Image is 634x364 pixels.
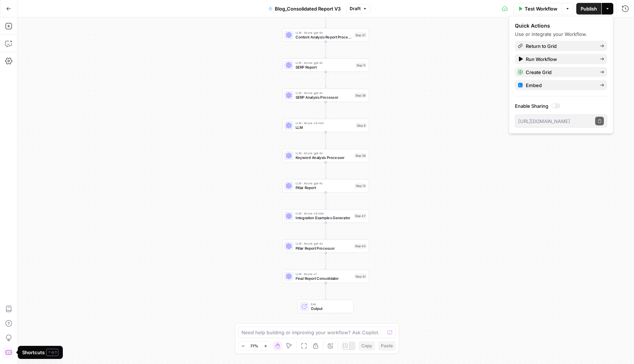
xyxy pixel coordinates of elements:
[296,211,352,216] span: LLM · Azure: o3-mini
[354,33,367,38] div: Step 37
[22,349,58,356] div: Shortcuts
[325,283,327,299] g: Edge from step_41 to end
[346,4,370,13] button: Draft
[296,215,352,221] span: Integration Examples Generator
[325,223,327,239] g: Edge from step_47 to step_40
[296,185,353,191] span: Pillar Report
[296,121,354,125] span: LLM · Azure: o3-mini
[354,213,367,218] div: Step 47
[311,306,349,311] span: Output
[515,22,607,29] div: Quick Actions
[296,271,352,276] span: LLM · Azure: o1
[296,64,353,70] span: SERP Report
[526,82,594,89] span: Embed
[296,275,352,281] span: Final Report Consolidator
[355,183,366,188] div: Step 12
[325,12,327,28] g: Edge from start to step_37
[296,94,352,100] span: SERP Analysis Processor
[296,151,352,155] span: LLM · Azure: gpt-4o
[283,149,369,162] div: LLM · Azure: gpt-4oKeyword Analysis ProcessorStep 39
[264,3,345,15] button: Blog_Consolidated Report V3
[515,102,607,110] label: Enable Sharing
[296,245,352,251] span: Pillar Report Processor
[283,28,369,42] div: LLM · Azure: gpt-4oContent Analysis Report ProcessorStep 37
[381,343,393,349] span: Paste
[378,341,396,351] button: Paste
[526,42,594,50] span: Return to Grid
[354,153,367,158] div: Step 39
[358,341,375,351] button: Copy
[311,302,349,306] span: End
[513,3,562,15] button: Test Workflow
[361,343,372,349] span: Copy
[283,179,369,193] div: LLM · Azure: gpt-4oPillar ReportStep 12
[296,181,353,185] span: LLM · Azure: gpt-4o
[296,125,354,130] span: LLM
[283,270,369,283] div: LLM · Azure: o1Final Report ConsolidatorStep 41
[296,91,352,95] span: LLM · Azure: gpt-4o
[354,244,367,249] div: Step 40
[325,193,327,209] g: Edge from step_12 to step_47
[283,240,369,253] div: LLM · Azure: gpt-4oPillar Report ProcessorStep 40
[325,42,327,58] g: Edge from step_37 to step_11
[526,56,594,63] span: Run Workflow
[576,3,601,15] button: Publish
[250,343,258,349] span: 77%
[296,34,352,40] span: Content Analysis Report Processor
[325,102,327,118] g: Edge from step_38 to step_9
[325,253,327,269] g: Edge from step_40 to step_41
[354,274,366,279] div: Step 41
[296,155,352,160] span: Keyword Analysis Processor
[356,123,366,128] div: Step 9
[296,30,352,34] span: LLM · Azure: gpt-4o
[515,31,587,37] span: Use or integrate your Workflow.
[325,162,327,179] g: Edge from step_39 to step_12
[283,209,369,223] div: LLM · Azure: o3-miniIntegration Examples GeneratorStep 47
[283,58,369,72] div: LLM · Azure: gpt-4oSERP ReportStep 11
[354,93,367,98] div: Step 38
[355,63,367,68] div: Step 11
[283,89,369,102] div: LLM · Azure: gpt-4oSERP Analysis ProcessorStep 38
[46,349,58,356] span: ⌃ ⇧ ?
[526,69,594,76] span: Create Grid
[275,5,341,12] span: Blog_Consolidated Report V3
[325,132,327,148] g: Edge from step_9 to step_39
[283,300,369,313] div: EndOutput
[525,5,557,12] span: Test Workflow
[325,72,327,88] g: Edge from step_11 to step_38
[283,119,369,132] div: LLM · Azure: o3-miniLLMStep 9
[581,5,597,12] span: Publish
[350,5,361,12] span: Draft
[296,241,352,246] span: LLM · Azure: gpt-4o
[296,60,353,65] span: LLM · Azure: gpt-4o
